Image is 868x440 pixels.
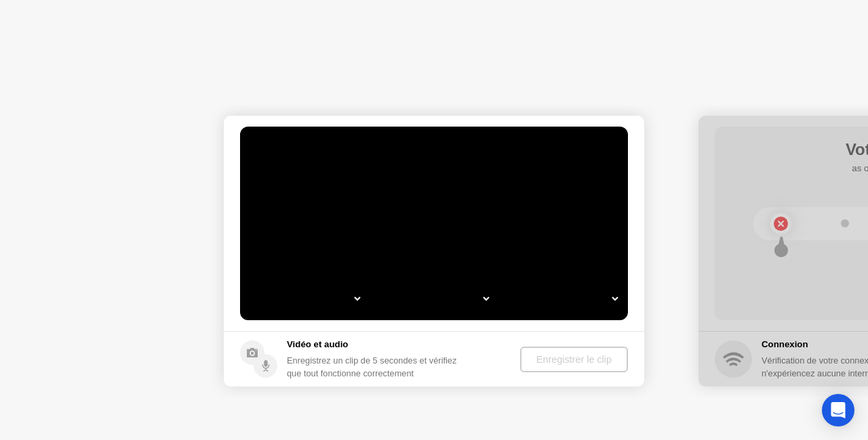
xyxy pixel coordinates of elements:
[247,285,363,312] select: Available cameras
[505,285,620,312] select: Available microphones
[526,354,623,365] div: Enregistrer le clip
[287,354,468,380] div: Enregistrez un clip de 5 secondes et vérifiez que tout fonctionne correctement
[376,285,492,312] select: Available speakers
[520,347,628,372] button: Enregistrer le clip
[822,394,854,426] div: Open Intercom Messenger
[287,338,468,351] h5: Vidéo et audio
